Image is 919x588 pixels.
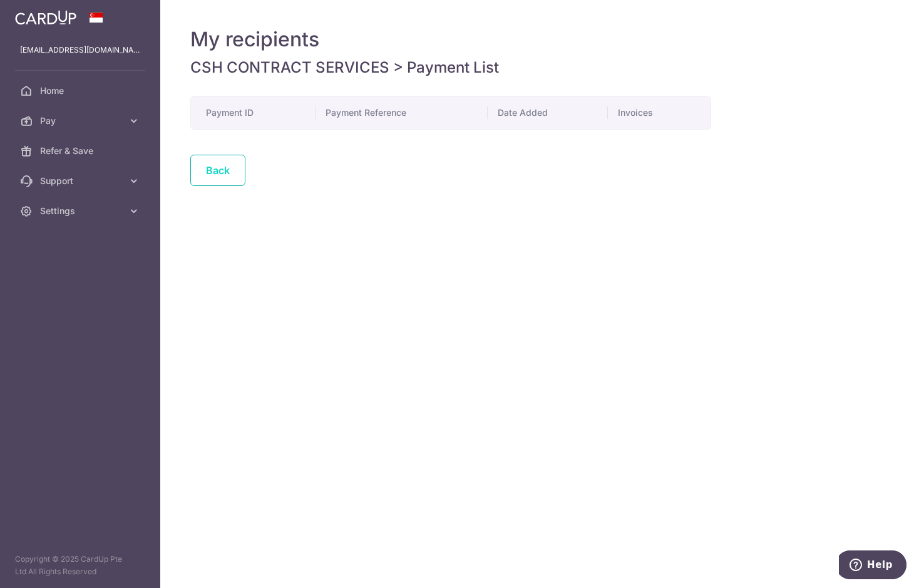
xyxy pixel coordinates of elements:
iframe: Opens a widget where you can find more information [839,550,906,582]
span: Help [28,9,54,20]
h5: CSH CONTRACT SERVICES > Payment List [190,58,711,77]
a: Back [190,155,245,186]
h4: My recipients [190,27,711,52]
th: Payment Reference [316,96,488,129]
th: Date Added [488,96,608,129]
th: Invoices [608,96,711,129]
span: Home [40,85,123,97]
span: Pay [40,115,123,127]
img: CardUp [15,10,76,25]
th: Payment ID [191,96,316,129]
span: Settings [40,205,123,217]
span: Support [40,175,123,187]
span: Refer & Save [40,145,123,157]
p: [EMAIL_ADDRESS][DOMAIN_NAME] [20,44,140,56]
